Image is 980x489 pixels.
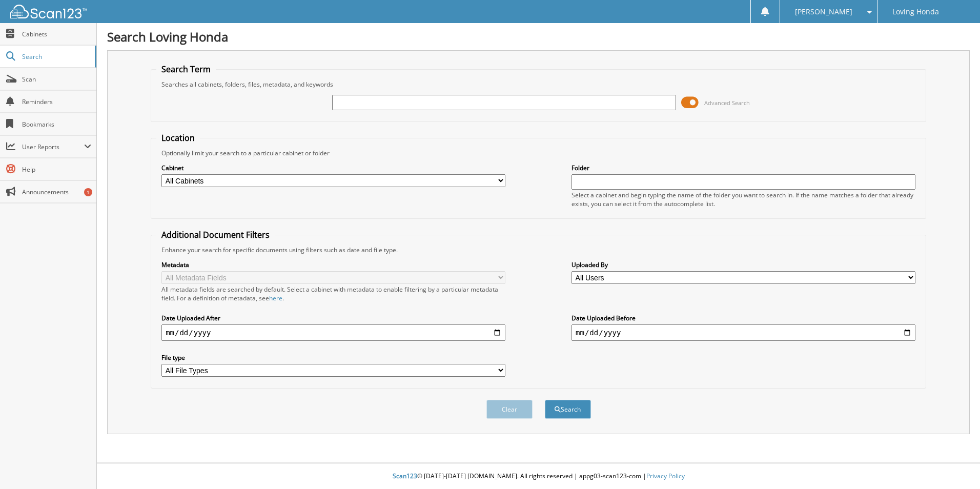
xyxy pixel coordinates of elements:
label: Folder [571,164,915,172]
div: All metadata fields are searched by default. Select a cabinet with metadata to enable filtering b... [161,285,505,302]
span: Scan [22,75,91,84]
span: Loving Honda [892,9,939,15]
h1: Search Loving Honda [107,28,970,45]
button: Search [545,400,591,419]
span: Reminders [22,97,91,106]
span: Scan123 [393,472,417,480]
img: scan123-logo-white.svg [10,5,87,18]
span: Help [22,165,91,174]
legend: Search Term [156,64,216,75]
a: here [269,294,282,302]
span: Announcements [22,188,91,196]
span: [PERSON_NAME] [795,9,852,15]
span: Bookmarks [22,120,91,129]
div: Select a cabinet and begin typing the name of the folder you want to search in. If the name match... [571,191,915,208]
input: start [161,324,505,341]
label: Metadata [161,260,505,269]
span: Cabinets [22,30,91,38]
span: Search [22,52,90,61]
div: Optionally limit your search to a particular cabinet or folder [156,149,921,157]
a: Privacy Policy [646,472,685,480]
label: File type [161,353,505,362]
div: Searches all cabinets, folders, files, metadata, and keywords [156,80,921,89]
label: Cabinet [161,164,505,172]
label: Date Uploaded Before [571,314,915,322]
legend: Location [156,132,200,144]
input: end [571,324,915,341]
div: © [DATE]-[DATE] [DOMAIN_NAME]. All rights reserved | appg03-scan123-com | [97,464,980,489]
span: Advanced Search [704,99,750,107]
span: User Reports [22,142,84,151]
div: Enhance your search for specific documents using filters such as date and file type. [156,246,921,254]
div: 1 [84,188,92,196]
label: Date Uploaded After [161,314,505,322]
label: Uploaded By [571,260,915,269]
legend: Additional Document Filters [156,229,275,240]
button: Clear [486,400,533,419]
